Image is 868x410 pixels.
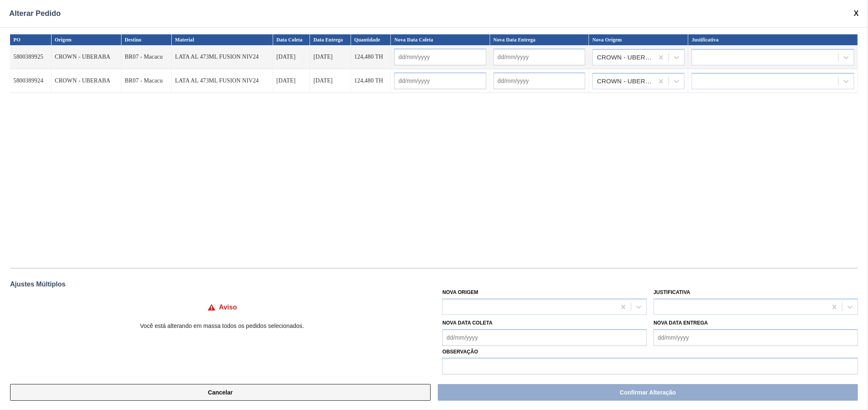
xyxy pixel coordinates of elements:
label: Nova Data Coleta [442,320,493,326]
span: Alterar Pedido [9,9,61,18]
td: LATA AL 473ML FUSION NIV24 [172,69,273,93]
div: CROWN - UBERABA [597,54,654,60]
input: dd/mm/yyyy [493,72,585,89]
td: 124,480 TH [351,69,391,93]
input: dd/mm/yyyy [442,329,647,346]
th: Justificativa [688,34,858,45]
td: [DATE] [310,69,351,93]
div: Ajustes Múltiplos [10,281,858,288]
label: Nova Data Entrega [654,320,708,326]
label: Nova Origem [442,289,478,295]
div: CROWN - UBERABA [597,78,654,84]
td: BR07 - Macacu [121,45,172,69]
th: Material [172,34,273,45]
td: 124,480 TH [351,45,391,69]
input: dd/mm/yyyy [394,49,486,65]
td: [DATE] [310,45,351,69]
td: 5800389924 [10,69,52,93]
td: [DATE] [273,69,310,93]
td: CROWN - UBERABA [52,45,121,69]
th: Data Coleta [273,34,310,45]
th: Destino [121,34,172,45]
input: dd/mm/yyyy [493,49,585,65]
th: Quantidade [351,34,391,45]
th: Nova Data Coleta [391,34,490,45]
td: [DATE] [273,45,310,69]
input: dd/mm/yyyy [654,329,858,346]
td: BR07 - Macacu [121,69,172,93]
th: PO [10,34,52,45]
td: 5800389925 [10,45,52,69]
input: dd/mm/yyyy [394,72,486,89]
td: LATA AL 473ML FUSION NIV24 [172,45,273,69]
td: CROWN - UBERABA [52,69,121,93]
label: Justificativa [654,289,690,295]
label: Observação [442,346,858,358]
th: Data Entrega [310,34,351,45]
th: Nova Origem [589,34,688,45]
th: Origem [52,34,121,45]
p: Você está alterando em massa todos os pedidos selecionados. [10,322,434,329]
th: Nova Data Entrega [490,34,589,45]
button: Cancelar [10,384,431,401]
h4: Aviso [219,304,237,311]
